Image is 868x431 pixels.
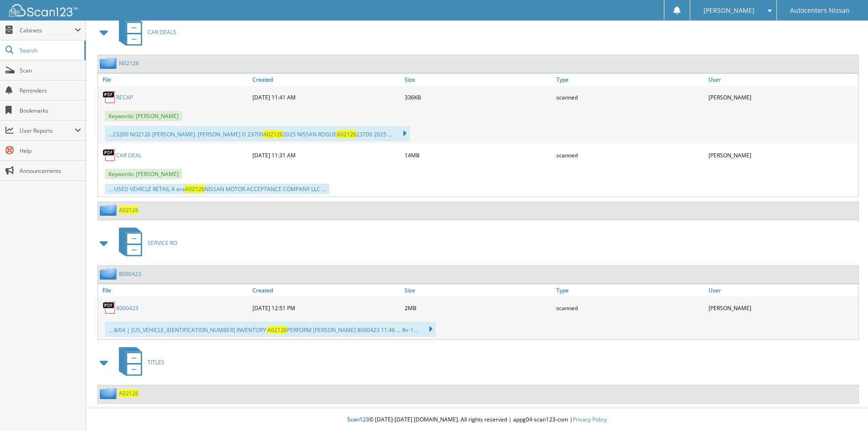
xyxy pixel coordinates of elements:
[119,389,139,397] a: A02126
[822,387,868,431] iframe: Chat Widget
[148,239,177,247] span: SERVICE RO
[706,284,858,296] a: User
[20,127,75,135] span: User Reports
[100,57,119,69] img: folder2.png
[148,358,164,366] span: TITLES
[103,301,116,315] img: PDF.png
[347,415,369,423] span: Scan123
[105,322,436,337] div: ... 8/04 | [US_VEHICLE_IDENTIFICATION_NUMBER] INVENTORY: PERFORM [PERSON_NAME] 8000423 11:46 ... ...
[554,284,706,296] a: Type
[250,146,402,164] div: [DATE] 11:31 AM
[263,130,283,138] span: A02126
[554,146,706,164] div: scanned
[402,88,555,106] div: 336KB
[20,47,80,54] span: Search
[9,4,77,16] img: scan123-logo-white.svg
[105,169,182,179] span: Keywords: [PERSON_NAME]
[790,8,850,13] span: Autocenters Nissan
[113,344,164,380] a: TITLES
[119,59,139,67] a: N02126
[105,111,182,121] span: Keywords: [PERSON_NAME]
[103,148,116,162] img: PDF.png
[116,304,139,312] a: 8000423
[704,8,755,13] span: [PERSON_NAME]
[105,184,329,194] div: ... USED VEHICLE RETAIL A ere NISSAN MOTOR ACCEPTANCE COMPANY LLC ...
[402,73,555,86] a: Size
[250,88,402,106] div: [DATE] 11:41 AM
[113,14,176,50] a: CAR DEALS
[402,284,555,296] a: Size
[402,299,555,317] div: 2MB
[20,167,81,175] span: Announcements
[706,88,858,106] div: [PERSON_NAME]
[706,73,858,86] a: User
[86,409,868,431] div: © [DATE]-[DATE] [DOMAIN_NAME]. All rights reserved | appg04-scan123-com |
[113,225,177,261] a: SERVICE RO
[402,146,555,164] div: 14MB
[554,299,706,317] div: scanned
[250,73,402,86] a: Created
[706,299,858,317] div: [PERSON_NAME]
[337,130,356,138] span: A02126
[98,73,250,86] a: File
[267,326,287,334] span: A02126
[100,268,119,280] img: folder2.png
[20,87,81,94] span: Reminders
[706,146,858,164] div: [PERSON_NAME]
[100,388,119,399] img: folder2.png
[20,147,81,155] span: Help
[573,415,607,423] a: Privacy Policy
[554,88,706,106] div: scanned
[116,151,142,159] a: CAR DEAL
[148,28,176,36] span: CAR DEALS
[554,73,706,86] a: Type
[20,26,75,34] span: Cabinets
[250,284,402,296] a: Created
[20,67,81,74] span: Scan
[98,284,250,296] a: File
[119,270,141,278] a: 8000423
[116,93,133,101] a: RECAP
[105,126,410,141] div: ...23200 NO2126 [PERSON_NAME]. [PERSON_NAME] D 23700 2025 NISSAN ROGUE 23700 2025 ...
[100,204,119,216] img: folder2.png
[185,185,205,193] span: A02126
[103,90,116,104] img: PDF.png
[20,107,81,114] span: Bookmarks
[119,206,139,214] a: A02126
[250,299,402,317] div: [DATE] 12:51 PM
